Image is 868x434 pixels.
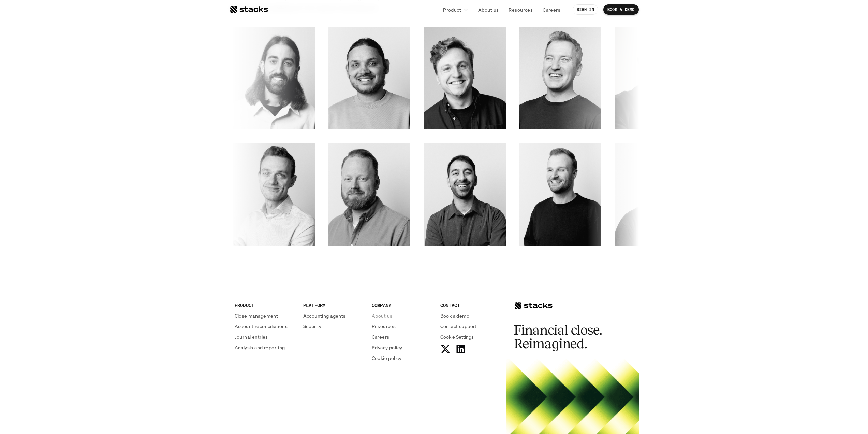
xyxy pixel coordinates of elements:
[235,323,288,330] p: Account reconciliations
[235,344,285,351] p: Analysis and reporting
[440,323,477,330] p: Contact support
[478,6,499,13] p: About us
[607,7,635,12] p: BOOK A DEMO
[372,344,432,351] a: Privacy policy
[474,3,503,16] a: About us
[372,312,392,319] p: About us
[539,3,564,16] a: Careers
[372,323,432,330] a: Resources
[514,323,616,351] h2: Financial close. Reimagined.
[509,6,533,13] p: Resources
[372,333,432,340] a: Careers
[235,333,295,340] a: Journal entries
[303,302,364,309] p: PLATFORM
[372,354,401,362] p: Cookie policy
[577,7,594,12] p: SIGN IN
[573,4,598,15] a: SIGN IN
[440,333,474,340] span: Cookie Settings
[440,333,474,340] button: Cookie Trigger
[235,333,268,340] p: Journal entries
[443,6,461,13] p: Product
[372,323,396,330] p: Resources
[440,312,470,319] p: Book a demo
[372,344,402,351] p: Privacy policy
[235,312,295,319] a: Close management
[235,344,295,351] a: Analysis and reporting
[440,323,501,330] a: Contact support
[603,4,639,15] a: BOOK A DEMO
[543,6,560,13] p: Careers
[303,312,346,319] p: Accounting agents
[303,323,322,330] p: Security
[235,312,278,319] p: Close management
[440,302,501,309] p: CONTACT
[372,302,432,309] p: COMPANY
[504,3,537,16] a: Resources
[372,333,389,340] p: Careers
[372,312,432,319] a: About us
[303,323,364,330] a: Security
[303,312,364,319] a: Accounting agents
[235,302,295,309] p: PRODUCT
[372,354,432,362] a: Cookie policy
[235,323,295,330] a: Account reconciliations
[440,312,501,319] a: Book a demo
